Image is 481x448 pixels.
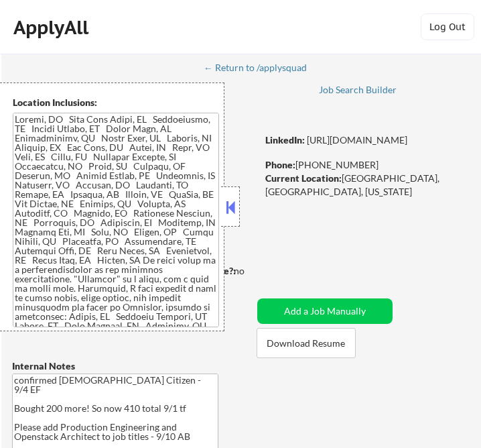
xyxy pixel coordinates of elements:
strong: LinkedIn: [265,134,305,146]
div: [GEOGRAPHIC_DATA], [GEOGRAPHIC_DATA], [US_STATE] [265,172,455,198]
button: Download Resume [257,328,356,358]
div: ApplyAll [13,16,92,39]
strong: Phone: [265,159,295,170]
div: no [234,264,272,278]
button: Add a Job Manually [257,298,393,324]
button: Log Out [421,13,474,40]
a: Job Search Builder [319,85,397,98]
a: ← Return to /applysquad [204,62,320,76]
div: ← Return to /applysquad [204,63,320,72]
div: Internal Notes [12,359,218,373]
div: [PHONE_NUMBER] [265,158,455,172]
div: Location Inclusions: [13,96,219,109]
div: Job Search Builder [319,85,397,95]
a: [URL][DOMAIN_NAME] [307,134,407,146]
strong: Current Location: [265,172,342,184]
